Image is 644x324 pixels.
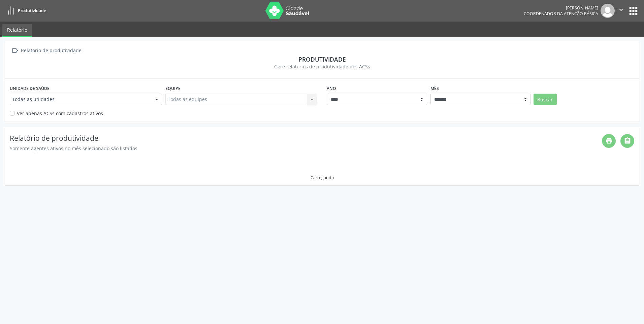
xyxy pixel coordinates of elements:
h4: Relatório de produtividade [10,134,602,142]
div: Gere relatórios de produtividade dos ACSs [10,63,634,70]
label: Unidade de saúde [10,83,50,94]
label: Ano [327,83,336,94]
div: Produtividade [10,56,634,63]
i:  [617,6,625,13]
span: Produtividade [18,8,46,13]
label: Equipe [165,83,181,94]
div: Carregando [311,175,334,181]
label: Ver apenas ACSs com cadastros ativos [17,110,103,117]
i:  [10,46,20,56]
div: Somente agentes ativos no mês selecionado são listados [10,145,602,152]
button:  [615,4,627,18]
img: img [601,4,615,18]
div: [PERSON_NAME] [524,5,598,11]
button: apps [627,5,639,17]
div: Relatório de produtividade [20,46,83,56]
button: Buscar [534,94,557,105]
span: Todas as unidades [12,96,148,103]
span: Coordenador da Atenção Básica [524,11,598,17]
a:  Relatório de produtividade [10,46,83,56]
label: Mês [430,83,439,94]
a: Produtividade [5,5,46,16]
a: Relatório [2,24,32,37]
